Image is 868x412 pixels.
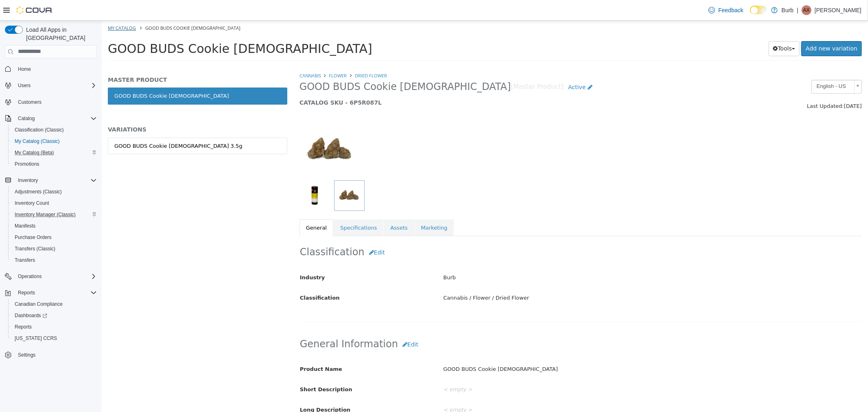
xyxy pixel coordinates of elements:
a: Dashboards [11,311,50,320]
button: Inventory Count [8,197,100,209]
a: GOOD BUDS Cookie [DEMOGRAPHIC_DATA] [6,67,186,84]
div: Cannabis / Flower / Dried Flower [335,270,766,285]
span: Transfers (Classic) [11,244,97,254]
span: Reports [15,324,32,330]
button: Users [15,81,34,90]
span: Home [15,64,97,74]
span: Promotions [11,159,97,169]
a: Flower [227,52,245,58]
img: Cova [16,6,53,14]
span: Washington CCRS [11,333,97,343]
span: Canadian Compliance [11,299,97,309]
a: My Catalog [6,4,34,10]
span: GOOD BUDS Cookie [DEMOGRAPHIC_DATA] [198,60,409,72]
button: My Catalog (Beta) [8,147,100,158]
a: Add new variation [700,20,760,35]
div: < empty > [335,362,766,376]
button: Canadian Compliance [8,298,100,310]
span: Short Description [198,366,251,372]
button: Operations [2,271,100,282]
span: Inventory Manager (Classic) [15,211,76,218]
a: General [198,199,232,216]
p: Burb [782,5,794,15]
button: Catalog [15,114,38,123]
button: Inventory [15,175,41,185]
span: Load All Apps in [GEOGRAPHIC_DATA] [23,26,97,42]
a: Promotions [11,159,43,169]
div: Akira Xu [802,5,811,15]
h5: MASTER PRODUCT [6,55,186,63]
span: Canadian Compliance [15,301,63,307]
nav: Complex example [5,60,97,382]
a: Adjustments (Classic) [11,187,65,197]
input: Dark Mode [750,6,767,14]
img: 150 [198,99,259,160]
span: Manifests [11,221,97,231]
span: Dashboards [11,311,97,320]
a: Assets [282,199,312,216]
a: Inventory Manager (Classic) [11,210,79,219]
span: GOOD BUDS Cookie [DEMOGRAPHIC_DATA] [44,4,139,10]
button: My Catalog (Classic) [8,136,100,147]
span: Settings [18,352,35,358]
span: Transfers [15,257,35,263]
span: GOOD BUDS Cookie [DEMOGRAPHIC_DATA] [6,21,271,35]
button: Reports [15,288,38,298]
span: Customers [15,97,97,107]
span: Manifests [15,223,35,229]
button: Reports [8,321,100,333]
a: My Catalog (Beta) [11,148,57,158]
span: Catalog [15,114,97,123]
span: Inventory [15,175,97,185]
span: Classification [198,274,238,280]
a: Inventory Count [11,198,52,208]
button: Users [2,80,100,91]
span: Inventory Count [15,200,49,206]
button: Edit [263,224,288,239]
a: Reports [11,322,35,332]
button: Inventory Manager (Classic) [8,209,100,220]
span: Dashboards [15,312,47,319]
button: Catalog [2,113,100,124]
a: Transfers [11,255,38,265]
span: Classification (Classic) [11,125,97,135]
span: Inventory Count [11,198,97,208]
span: Operations [15,272,97,281]
a: My Catalog (Classic) [11,136,63,146]
span: Last Updated: [705,82,742,88]
button: [US_STATE] CCRS [8,333,100,344]
a: Dashboards [8,310,100,321]
h5: CATALOG SKU - 6P5R087L [198,78,617,85]
button: Promotions [8,158,100,170]
a: Feedback [705,2,746,18]
span: Users [15,81,97,90]
h5: VARIATIONS [6,105,186,112]
button: Inventory [2,175,100,186]
span: Users [18,82,31,89]
a: Marketing [313,199,352,216]
span: Transfers (Classic) [15,245,55,252]
button: Edit [296,316,321,331]
span: Promotions [15,161,39,167]
span: Purchase Orders [15,234,52,241]
button: Classification (Classic) [8,124,100,136]
span: Inventory Manager (Classic) [11,210,97,219]
small: [Master Product] [409,63,462,70]
button: Purchase Orders [8,232,100,243]
span: Home [18,66,31,72]
span: [DATE] [742,82,760,88]
h2: General Information [198,316,760,331]
span: Active [466,63,484,70]
div: GOOD BUDS Cookie [DEMOGRAPHIC_DATA] [335,342,766,356]
span: Feedback [718,6,743,14]
span: Reports [15,288,97,298]
span: Adjustments (Classic) [15,188,62,195]
span: Reports [11,322,97,332]
button: Manifests [8,220,100,232]
button: Reports [2,287,100,298]
button: Tools [667,20,698,35]
p: [PERSON_NAME] [815,5,861,15]
span: Settings [15,350,97,360]
span: Industry [198,254,223,260]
